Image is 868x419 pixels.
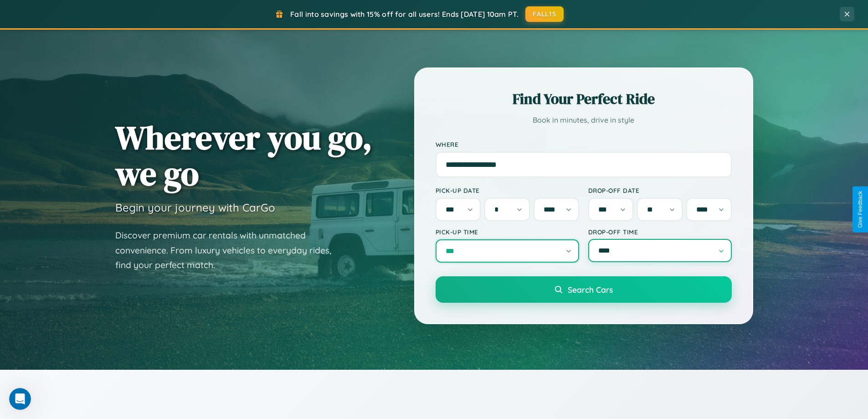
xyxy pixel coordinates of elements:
[436,140,732,148] label: Where
[857,191,863,228] div: Give Feedback
[436,186,579,194] label: Pick-up Date
[290,10,519,19] span: Fall into savings with 15% off for all users! Ends [DATE] 10am PT.
[9,388,31,410] iframe: Intercom live chat
[588,186,732,194] label: Drop-off Date
[115,201,275,214] h3: Begin your journey with CarGo
[115,119,372,191] h1: Wherever you go, we go
[436,114,732,127] p: Book in minutes, drive in style
[588,228,732,236] label: Drop-off Time
[568,285,613,295] span: Search Cars
[115,228,343,273] p: Discover premium car rentals with unmatched convenience. From luxury vehicles to everyday rides, ...
[436,228,579,236] label: Pick-up Time
[436,89,732,109] h2: Find Your Perfect Ride
[525,6,564,22] button: FALL15
[436,276,732,303] button: Search Cars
